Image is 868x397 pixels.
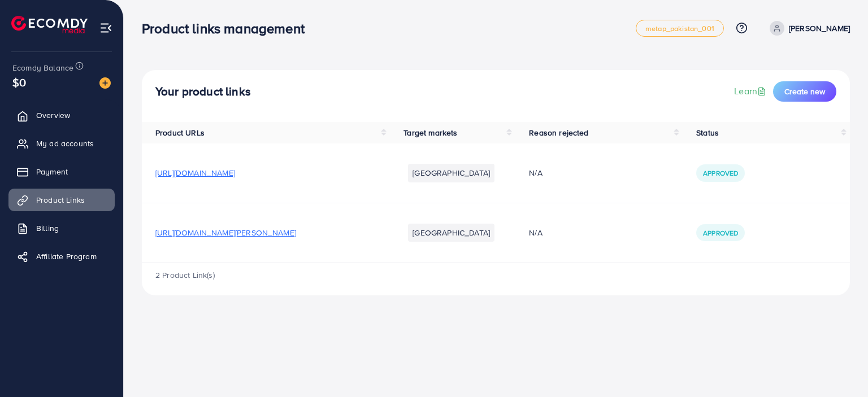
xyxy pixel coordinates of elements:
h4: Your product links [155,85,251,99]
h3: Product links management [142,20,314,37]
span: [URL][DOMAIN_NAME][PERSON_NAME] [155,227,296,238]
span: N/A [529,227,542,238]
span: Product URLs [155,127,205,138]
span: metap_pakistan_001 [645,25,714,32]
img: logo [11,16,88,33]
img: menu [99,21,112,34]
iframe: Chat [820,346,860,389]
li: [GEOGRAPHIC_DATA] [408,224,494,242]
span: Target markets [403,127,457,138]
a: [PERSON_NAME] [765,21,850,36]
li: [GEOGRAPHIC_DATA] [408,164,494,182]
a: My ad accounts [8,132,115,155]
span: Payment [36,166,68,177]
span: Approved [703,228,738,238]
span: Status [696,127,719,138]
span: Reason rejected [529,127,588,138]
a: Overview [8,104,115,126]
a: metap_pakistan_001 [636,20,724,37]
span: $0 [12,74,26,90]
span: My ad accounts [36,138,94,149]
button: Create new [773,81,836,102]
span: 2 Product Link(s) [155,269,215,281]
span: [URL][DOMAIN_NAME] [155,167,235,178]
a: Product Links [8,189,115,211]
p: [PERSON_NAME] [789,21,850,35]
span: Affiliate Program [36,251,97,262]
span: Approved [703,168,738,178]
span: Billing [36,223,59,234]
a: Affiliate Program [8,245,115,268]
span: Overview [36,110,70,121]
span: Product Links [36,194,85,206]
a: Payment [8,160,115,183]
a: Billing [8,217,115,239]
span: Ecomdy Balance [12,62,73,73]
img: image [99,77,111,89]
span: Create new [784,86,825,97]
a: Learn [734,85,769,98]
span: N/A [529,167,542,178]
